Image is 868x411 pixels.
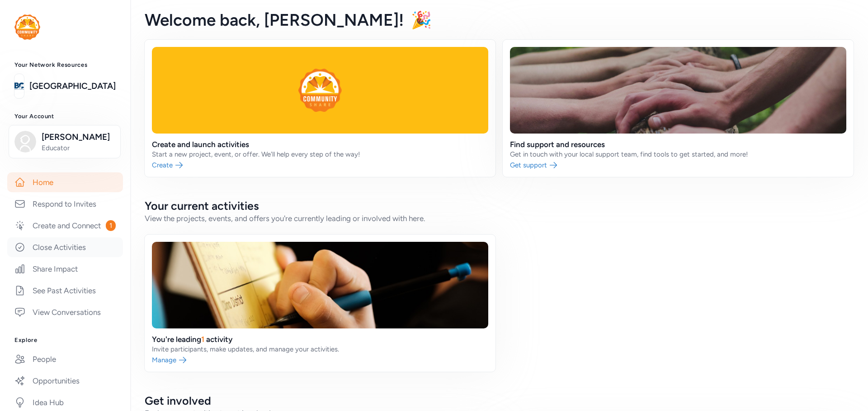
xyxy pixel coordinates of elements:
h2: Your current activities [145,199,854,213]
a: People [7,349,123,369]
img: logo [14,76,24,96]
h2: Get involved [145,393,854,408]
a: [GEOGRAPHIC_DATA] [29,80,116,92]
span: 🎉 [411,10,432,30]
a: Opportunities [7,371,123,391]
a: See Past Activities [7,281,123,300]
a: Create and Connect1 [7,216,123,236]
a: Respond to Invites [7,194,123,214]
button: [PERSON_NAME]Educator [9,125,121,158]
img: logo [14,14,40,40]
a: Share Impact [7,259,123,279]
span: 1 [106,220,116,231]
span: [PERSON_NAME] [42,131,115,143]
h3: Your Account [14,113,116,120]
span: Educator [42,143,115,152]
div: View the projects, events, and offers you're currently leading or involved with here. [145,213,854,224]
h3: Explore [14,337,116,344]
a: View Conversations [7,302,123,322]
h3: Your Network Resources [14,61,116,69]
span: Welcome back , [PERSON_NAME]! [145,10,404,30]
a: Close Activities [7,237,123,257]
a: Home [7,172,123,192]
